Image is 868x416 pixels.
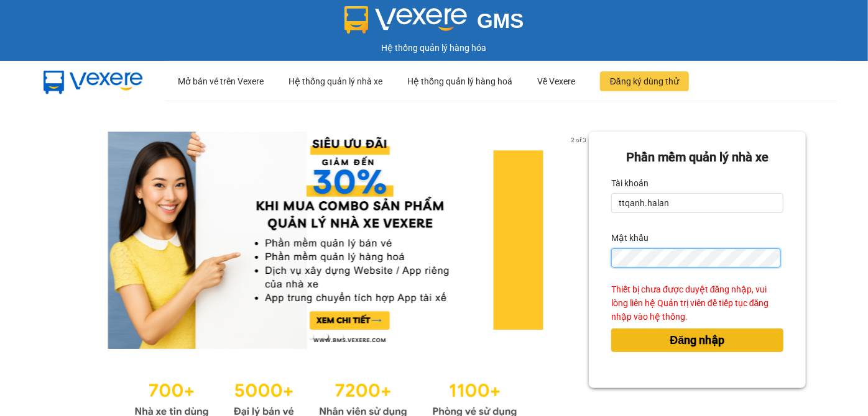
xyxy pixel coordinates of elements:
[611,228,649,248] label: Mật khẩu
[611,328,783,352] button: Đăng nhập
[308,334,313,339] li: slide item 1
[407,61,512,101] div: Hệ thống quản lý hàng hoá
[611,283,783,323] div: Thiết bị chưa được duyệt đăng nhập, vui lòng liên hệ Quản trị viên để tiếp tục đăng nhập vào hệ t...
[3,41,865,55] div: Hệ thống quản lý hàng hóa
[611,193,783,213] input: Tài khoản
[344,19,524,29] a: GMS
[537,61,575,101] div: Về Vexere
[323,334,328,339] li: slide item 2
[610,75,679,88] span: Đăng ký dùng thử
[344,6,468,34] img: logo 2
[571,132,589,349] button: next slide / item
[611,173,649,193] label: Tài khoản
[477,9,524,32] span: GMS
[567,132,589,148] p: 2 of 3
[62,132,80,349] button: previous slide / item
[611,248,781,268] input: Mật khẩu
[670,332,725,349] span: Đăng nhập
[338,334,343,339] li: slide item 3
[31,61,155,102] img: mbUUG5Q.png
[611,148,783,167] div: Phần mềm quản lý nhà xe
[600,71,689,91] button: Đăng ký dùng thử
[289,61,382,101] div: Hệ thống quản lý nhà xe
[178,61,264,101] div: Mở bán vé trên Vexere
